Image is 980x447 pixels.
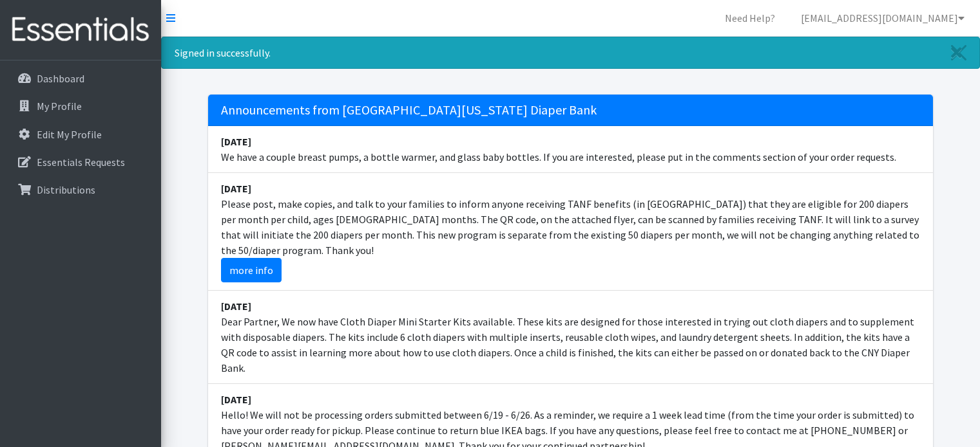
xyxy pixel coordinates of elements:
[5,149,156,175] a: Essentials Requests
[208,95,933,126] h5: Announcements from [GEOGRAPHIC_DATA][US_STATE] Diaper Bank
[5,93,156,119] a: My Profile
[37,156,125,169] p: Essentials Requests
[938,37,979,68] a: Close
[37,72,84,85] p: Dashboard
[37,183,95,196] p: Distributions
[221,182,251,195] strong: [DATE]
[5,66,156,91] a: Dashboard
[221,300,251,313] strong: [DATE]
[5,122,156,147] a: Edit My Profile
[161,37,980,69] div: Signed in successfully.
[5,177,156,203] a: Distributions
[221,135,251,148] strong: [DATE]
[37,100,82,113] p: My Profile
[5,8,156,51] img: HumanEssentials
[791,5,975,31] a: [EMAIL_ADDRESS][DOMAIN_NAME]
[208,126,933,173] li: We have a couple breast pumps, a bottle warmer, and glass baby bottles. If you are interested, pl...
[208,173,933,291] li: Please post, make copies, and talk to your families to inform anyone receiving TANF benefits (in ...
[37,128,102,141] p: Edit My Profile
[221,258,282,282] a: more info
[221,393,251,406] strong: [DATE]
[715,5,785,31] a: Need Help?
[208,291,933,384] li: Dear Partner, We now have Cloth Diaper Mini Starter Kits available. These kits are designed for t...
